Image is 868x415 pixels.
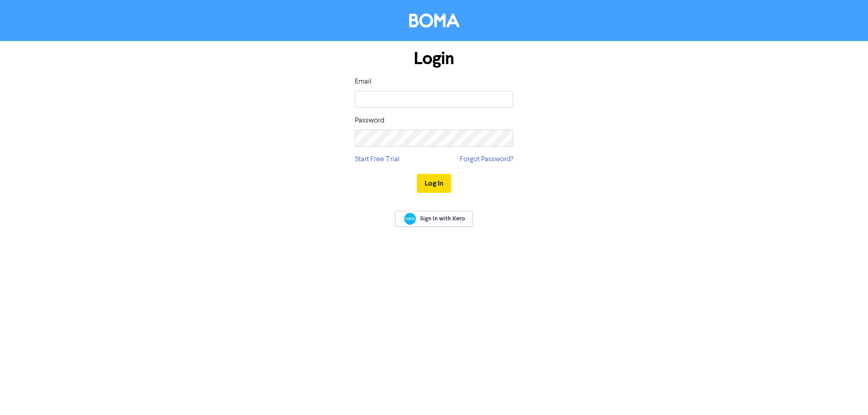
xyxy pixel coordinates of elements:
[460,154,513,165] a: Forgot Password?
[355,115,384,126] label: Password
[420,214,465,223] span: Sign In with Xero
[355,154,400,165] a: Start Free Trial
[355,76,372,87] label: Email
[417,174,451,193] button: Log In
[409,14,459,28] img: BOMA Logo
[395,211,473,227] a: Sign In with Xero
[404,213,416,225] img: Xero logo
[355,48,513,69] h1: Login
